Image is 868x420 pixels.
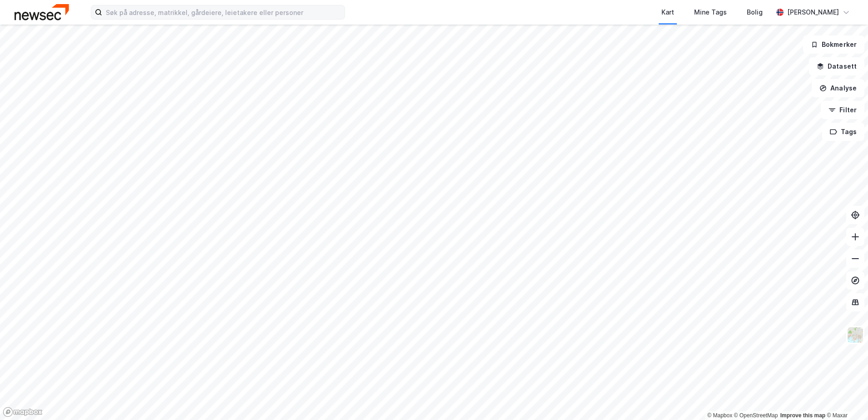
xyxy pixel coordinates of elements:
div: Kart [661,7,674,18]
input: Søk på adresse, matrikkel, gårdeiere, leietakere eller personer [102,5,345,19]
img: newsec-logo.f6e21ccffca1b3a03d2d.png [15,4,69,20]
div: [PERSON_NAME] [787,7,839,18]
div: Bolig [747,7,763,18]
div: Kontrollprogram for chat [823,376,868,420]
div: Mine Tags [694,7,727,18]
iframe: Chat Widget [823,376,868,420]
